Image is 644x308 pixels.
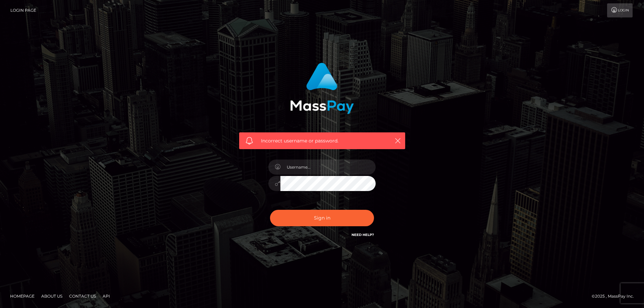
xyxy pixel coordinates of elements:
[100,291,113,301] a: API
[10,3,36,17] a: Login Page
[290,63,354,114] img: MassPay Login
[39,291,65,301] a: About Us
[280,160,376,175] input: Username...
[352,233,374,237] a: Need Help?
[592,293,639,300] div: © 2025 , MassPay Inc.
[607,3,633,17] a: Login
[66,291,99,301] a: Contact Us
[261,137,383,144] span: Incorrect username or password.
[7,291,37,301] a: Homepage
[270,210,374,226] button: Sign in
